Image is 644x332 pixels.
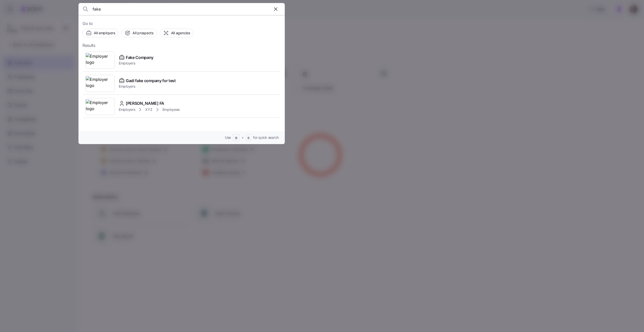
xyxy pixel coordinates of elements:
[83,20,281,27] span: Go to
[86,53,114,67] img: Employer logo
[235,136,238,140] span: ⌘
[126,100,164,107] span: [PERSON_NAME] FA
[171,30,190,36] span: All agencies
[126,54,153,61] span: Fake Company
[163,107,180,112] span: Employees
[248,136,250,140] span: B
[86,99,114,114] img: Employer logo
[119,61,153,66] span: Employers
[119,84,176,89] span: Employers
[145,107,152,112] span: XYZ
[242,135,244,140] span: +
[133,30,153,36] span: All prospects
[121,29,156,37] button: All prospects
[83,29,118,37] button: All employers
[160,29,193,37] button: All agencies
[83,42,95,49] span: Results
[126,78,176,84] span: Gadi fake company for test
[94,30,115,36] span: All employers
[86,76,114,90] img: Employer logo
[119,107,135,112] span: Employers
[225,135,231,140] span: Use
[253,135,279,140] span: for quick search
